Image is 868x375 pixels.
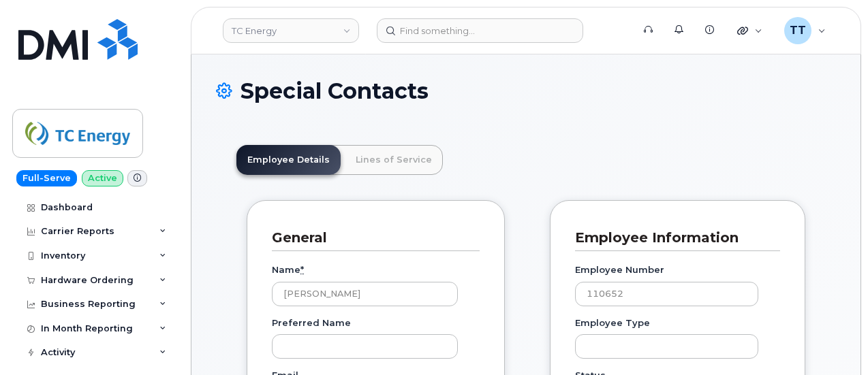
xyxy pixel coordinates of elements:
label: Preferred Name [272,316,351,329]
h1: Special Contacts [216,79,836,103]
h3: General [272,229,469,247]
label: Employee Type [575,316,650,329]
a: Employee Details [236,145,341,175]
h3: Employee Information [575,229,770,247]
a: Lines of Service [345,145,443,175]
label: Name [272,263,304,276]
abbr: required [300,264,304,275]
label: Employee Number [575,263,664,276]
